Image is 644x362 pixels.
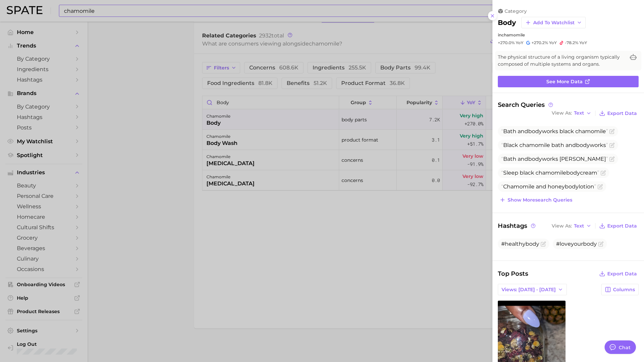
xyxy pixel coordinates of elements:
span: Search Queries [498,101,554,109]
span: Export Data [607,271,637,277]
span: Chamomile and honey lotion [501,183,596,190]
span: Views: [DATE] - [DATE] [502,287,556,293]
button: View AsText [550,109,593,118]
span: body [576,142,590,148]
button: Export Data [598,221,639,231]
span: +270.0% [498,40,515,45]
span: body [565,183,579,190]
span: body [528,128,542,134]
span: Top Posts [498,269,528,278]
span: See more data [546,79,583,85]
span: YoY [579,40,587,46]
span: Bath and works [PERSON_NAME] [501,156,608,162]
button: Flag as miscategorized or irrelevant [598,184,603,189]
button: Flag as miscategorized or irrelevant [609,156,615,162]
span: body [566,170,580,176]
button: Flag as miscategorized or irrelevant [598,241,604,247]
a: See more data [498,76,639,87]
button: Flag as miscategorized or irrelevant [609,143,615,148]
span: +270.2% [532,40,548,45]
span: Bath and works black chamomile [501,128,608,134]
button: Columns [601,284,639,295]
span: Export Data [607,223,637,229]
button: Export Data [598,109,639,118]
span: View As [552,224,572,228]
button: Flag as miscategorized or irrelevant [541,241,546,247]
span: body [528,156,542,162]
span: Text [574,224,584,228]
span: #healthybody [501,241,539,247]
button: Flag as miscategorized or irrelevant [609,129,615,134]
span: View As [552,111,572,115]
span: Black chamomile bath and works [501,142,608,148]
span: chamomile [502,32,525,37]
button: Add to Watchlist [521,17,586,28]
button: Show moresearch queries [498,195,574,205]
button: Export Data [598,269,639,278]
span: category [505,8,527,14]
span: Hashtags [498,221,537,231]
span: #loveyourbody [556,241,597,247]
button: View AsText [550,221,593,230]
span: -78.2% [565,40,578,45]
span: YoY [549,40,557,46]
span: Columns [613,287,635,293]
span: YoY [516,40,523,46]
span: Add to Watchlist [533,20,575,26]
div: in [498,32,639,37]
button: Views: [DATE] - [DATE] [498,284,567,295]
button: Flag as miscategorized or irrelevant [601,170,606,176]
span: Export Data [607,111,637,116]
span: Show more search queries [508,197,572,203]
span: The physical structure of a living organism typically composed of multiple systems and organs. [498,54,625,68]
span: Sleep black chamomile cream [501,170,599,176]
span: Text [574,111,584,115]
h2: body [498,19,516,27]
